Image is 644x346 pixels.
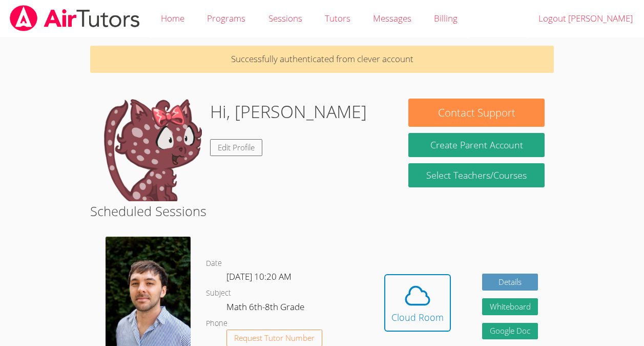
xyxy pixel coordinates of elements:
dt: Phone [206,317,227,330]
img: airtutors_banner-c4298cdbf04f3fff15de1276eac7730deb9818008684d7c2e4769d2f7ddbe033.png [9,5,141,31]
h1: Hi, [PERSON_NAME] [210,99,367,125]
button: Whiteboard [482,298,538,315]
a: Google Doc [482,323,538,340]
button: Cloud Room [384,274,451,332]
dt: Subject [206,287,231,300]
p: Successfully authenticated from clever account [90,46,554,73]
span: [DATE] 10:20 AM [226,271,292,282]
span: Messages [373,12,411,24]
img: default.png [99,99,202,201]
div: Cloud Room [391,310,444,324]
button: Create Parent Account [408,133,544,157]
a: Edit Profile [210,139,262,156]
dt: Date [206,257,222,270]
a: Details [482,274,538,291]
h2: Scheduled Sessions [90,201,554,221]
a: Select Teachers/Courses [408,163,544,187]
button: Contact Support [408,99,544,127]
dd: Math 6th-8th Grade [226,300,306,317]
span: Request Tutor Number [234,334,315,342]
